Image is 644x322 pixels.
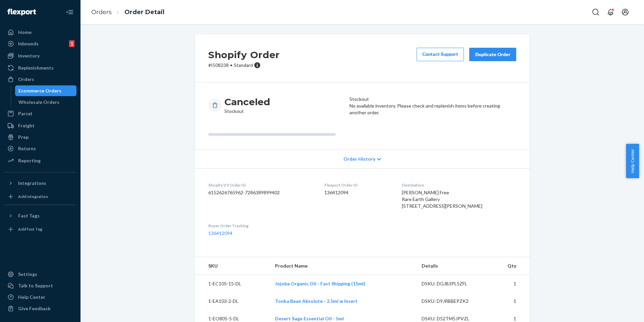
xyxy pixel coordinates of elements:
[589,5,602,19] button: Open Search Box
[18,157,41,164] div: Reporting
[402,182,516,188] dt: Destination
[63,5,76,19] button: Close Navigation
[18,194,48,199] div: Add Integration
[4,38,76,49] a: Inbounds1
[275,281,365,286] a: Jojoba Organic Oil - Fast Shipping (15ml)
[208,62,280,69] p: # I508238
[7,9,36,15] img: Flexport logo
[15,97,77,108] a: Wholesale Orders
[18,305,51,312] div: Give Feedback
[4,210,76,221] button: Fast Tags
[18,65,54,71] div: Replenishments
[18,180,46,187] div: Integrations
[18,52,40,59] div: Inventory
[208,230,232,236] a: 136412094
[18,145,36,152] div: Returns
[490,292,530,310] td: 1
[417,48,464,61] a: Contact Support
[224,96,270,108] h3: Canceled
[4,224,76,235] a: Add Fast Tag
[490,257,530,275] th: Qty
[469,48,516,61] button: Duplicate Order
[18,29,32,36] div: Home
[15,85,77,96] a: Ecommerce Orders
[195,275,270,293] td: 1-EC105-15-DL
[475,51,511,58] div: Duplicate Order
[18,76,34,83] div: Orders
[18,212,40,219] div: Fast Tags
[4,292,76,303] a: Help Center
[195,292,270,310] td: 1-EA103-2-DL
[208,189,314,196] dd: 6152626765962-7286389899402
[350,103,516,116] p: No available inventory. Please check and replenish items before creating another order.
[4,178,76,189] button: Integrations
[18,122,35,129] div: Freight
[4,50,76,61] a: Inventory
[230,62,232,68] span: •
[4,108,76,119] a: Parcel
[350,96,516,103] header: Stockout
[416,257,490,275] th: Details
[626,144,639,178] button: Help Center
[490,275,530,293] td: 1
[69,40,74,47] div: 1
[270,257,416,275] th: Product Name
[275,298,358,304] a: Tonka Bean Absolute - 2.5ml w Insert
[4,132,76,143] a: Prep
[4,120,76,131] a: Freight
[18,40,39,47] div: Inbounds
[18,294,45,300] div: Help Center
[604,5,617,19] button: Open notifications
[324,189,391,196] dd: 136412094
[195,257,270,275] th: SKU
[422,280,485,287] div: DSKU: DGJB3PL5ZFL
[18,99,59,106] div: Wholesale Orders
[422,315,485,322] div: DSKU: D52TM5JPVZL
[18,226,42,232] div: Add Fast Tag
[4,155,76,166] a: Reporting
[422,298,485,305] div: DSKU: D9JRBBEPZK2
[208,223,314,229] dt: Buyer Order Tracking
[4,303,76,314] button: Give Feedback
[18,271,37,278] div: Settings
[402,190,482,209] span: [PERSON_NAME] Free Rare Earth Gallery [STREET_ADDRESS][PERSON_NAME]
[4,63,76,73] a: Replenishments
[208,182,314,188] dt: Shopify V3 Order ID
[619,5,632,19] button: Open account menu
[4,143,76,154] a: Returns
[91,8,112,16] a: Orders
[234,62,253,68] span: Standard
[343,156,375,162] span: Order History
[208,48,280,62] h2: Shopify Order
[18,87,61,94] div: Ecommerce Orders
[4,280,76,291] a: Talk to Support
[224,96,270,115] div: Stockout
[18,110,32,117] div: Parcel
[4,74,76,85] a: Orders
[4,269,76,280] a: Settings
[324,182,391,188] dt: Flexport Order ID
[18,134,29,140] div: Prep
[86,2,170,22] ol: breadcrumbs
[275,316,344,321] a: Desert Sage Essential Oil - 5ml
[4,191,76,202] a: Add Integration
[4,27,76,38] a: Home
[124,8,164,16] a: Order Detail
[18,282,53,289] div: Talk to Support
